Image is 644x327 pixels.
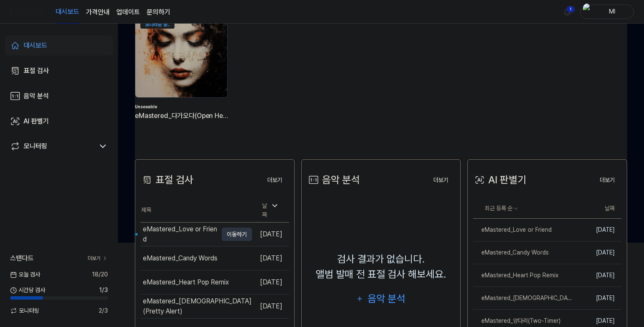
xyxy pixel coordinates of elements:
[473,248,549,257] div: eMastered_Candy Words
[573,219,622,241] td: [DATE]
[596,7,628,16] div: Ml
[366,291,406,307] div: 음악 분석
[583,3,593,20] img: profile
[24,40,47,51] div: 대시보드
[10,253,34,263] span: 스탠다드
[566,6,575,13] div: 1
[473,316,561,325] div: eMastered_양다리(Two-Timer)
[351,289,411,309] button: 음악 분석
[473,225,552,234] div: eMastered_Love or Friend
[135,110,229,121] div: eMastered_다가오다(Open Heart)
[24,141,47,151] div: 모니터링
[561,5,574,19] button: 알림1
[473,287,573,309] a: eMastered_[DEMOGRAPHIC_DATA] (Pretty Alert)
[24,66,49,76] div: 표절 검사
[307,172,360,188] div: 음악 분석
[5,61,113,81] a: 표절 검사
[140,198,252,222] th: 제목
[473,264,573,287] a: eMastered_Heart Pop Remix
[56,0,79,24] a: 대시보드
[135,13,229,134] a: 모니터링 중..backgroundIamgeUnseeableeMastered_다가오다(Open Heart)
[116,7,140,17] a: 업데이트
[140,172,193,188] div: 표절 검사
[427,171,455,189] a: 더보기
[573,241,622,264] td: [DATE]
[252,294,289,318] td: [DATE]
[252,270,289,294] td: [DATE]
[259,199,282,222] div: 날짜
[252,246,289,270] td: [DATE]
[140,20,174,29] div: 모니터링 중..
[222,228,252,241] button: 이동하기
[580,5,634,19] button: profileMl
[10,270,40,279] span: 오늘 검사
[473,241,573,264] a: eMastered_Candy Words
[473,294,573,303] div: eMastered_[DEMOGRAPHIC_DATA] (Pretty Alert)
[24,91,49,101] div: 음악 분석
[10,286,45,295] span: 시간당 검사
[473,172,526,188] div: AI 판별기
[86,7,110,17] button: 가격안내
[5,86,113,106] a: 음악 분석
[473,271,558,280] div: eMastered_Heart Pop Remix
[143,277,229,287] div: eMastered_Heart Pop Remix
[252,222,289,246] td: [DATE]
[5,35,113,56] a: 대시보드
[92,270,108,279] span: 18 / 20
[5,111,113,131] a: AI 판별기
[147,7,170,17] a: 문의하기
[473,219,573,241] a: eMastered_Love or Friend
[143,296,252,316] div: eMastered_[DEMOGRAPHIC_DATA] (Pretty Alert)
[427,172,455,189] button: 더보기
[573,264,622,287] td: [DATE]
[260,171,289,189] a: 더보기
[593,172,622,189] button: 더보기
[135,14,227,97] img: backgroundIamge
[135,104,229,110] div: Unseeable
[10,306,39,315] span: 모니터링
[573,198,622,219] th: 날짜
[316,252,446,282] div: 검사 결과가 없습니다. 앨범 발매 전 표절 검사 해보세요.
[562,7,572,17] img: 알림
[260,172,289,189] button: 더보기
[573,287,622,310] td: [DATE]
[143,253,217,263] div: eMastered_Candy Words
[143,224,217,244] div: eMastered_Love or Friend
[99,306,108,315] span: 2 / 3
[99,286,108,295] span: 1 / 3
[593,171,622,189] a: 더보기
[24,116,49,126] div: AI 판별기
[10,141,94,151] a: 모니터링
[88,255,108,262] a: 더보기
